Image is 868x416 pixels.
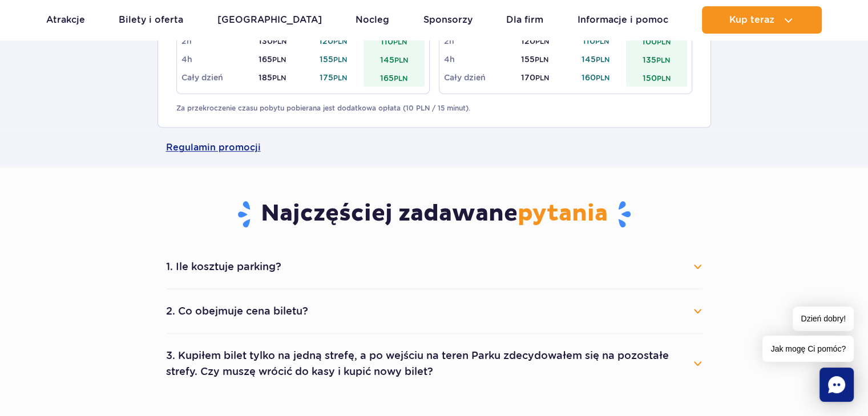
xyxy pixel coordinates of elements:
[303,32,364,50] td: 120
[566,68,627,87] td: 160
[535,55,548,64] small: PLN
[217,6,322,34] a: [GEOGRAPHIC_DATA]
[535,74,549,82] small: PLN
[504,50,566,68] td: 155
[166,254,703,279] button: 1. Ile kosztuje parking?
[504,32,566,50] td: 120
[364,32,425,50] td: 110
[566,50,627,68] td: 145
[535,37,549,46] small: PLN
[181,68,243,87] td: Cały dzień
[626,32,687,50] td: 100
[595,37,609,46] small: PLN
[242,68,303,87] td: 185
[176,103,692,113] p: Za przekroczenie czasu pobytu pobierana jest dodatkowa opłata (10 PLN / 15 minut).
[272,74,286,82] small: PLN
[506,6,543,34] a: Dla firm
[242,50,303,68] td: 165
[657,74,671,83] small: PLN
[626,68,687,87] td: 150
[504,68,566,87] td: 170
[181,32,243,50] td: 2h
[333,74,347,82] small: PLN
[393,38,407,46] small: PLN
[333,55,347,64] small: PLN
[303,50,364,68] td: 155
[596,74,609,82] small: PLN
[566,32,627,50] td: 110
[273,37,286,46] small: PLN
[626,50,687,68] td: 135
[444,32,505,50] td: 2h
[166,299,703,324] button: 2. Co obejmuje cena biletu?
[333,37,347,46] small: PLN
[364,68,425,87] td: 165
[181,50,243,68] td: 4h
[166,128,703,168] a: Regulamin promocji
[729,15,774,25] span: Kup teraz
[819,368,854,402] div: Chat
[242,32,303,50] td: 130
[272,55,286,64] small: PLN
[762,336,854,362] span: Jak mogę Ci pomóc?
[444,68,505,87] td: Cały dzień
[596,55,609,64] small: PLN
[793,307,854,331] span: Dzień dobry!
[119,6,183,34] a: Bilety i oferta
[303,68,364,87] td: 175
[657,38,671,46] small: PLN
[394,56,408,64] small: PLN
[356,6,389,34] a: Nocleg
[578,6,668,34] a: Informacje i pomoc
[394,74,407,83] small: PLN
[444,50,505,68] td: 4h
[702,6,822,34] button: Kup teraz
[166,343,703,384] button: 3. Kupiłem bilet tylko na jedną strefę, a po wejściu na teren Parku zdecydowałem się na pozostałe...
[423,6,473,34] a: Sponsorzy
[46,6,85,34] a: Atrakcje
[656,56,670,64] small: PLN
[364,50,425,68] td: 145
[166,199,703,229] h3: Najczęściej zadawane
[518,199,608,228] span: pytania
